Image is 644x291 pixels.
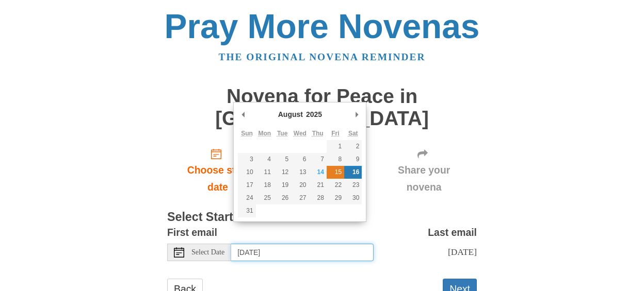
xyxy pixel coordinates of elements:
button: 23 [344,179,362,192]
abbr: Wednesday [294,130,307,137]
button: 3 [238,153,255,166]
div: 2025 [304,107,324,122]
button: 2 [344,140,362,153]
button: 19 [273,179,291,192]
label: Last email [428,224,477,241]
button: 6 [291,153,309,166]
button: 18 [256,179,273,192]
button: 20 [291,179,309,192]
abbr: Tuesday [277,130,287,137]
button: 29 [327,192,344,204]
div: August [277,107,304,122]
div: Click "Next" to confirm your start date first. [371,140,477,201]
button: 27 [291,192,309,204]
label: First email [167,224,217,241]
button: 21 [309,179,327,192]
button: Previous Month [238,107,248,122]
button: 10 [238,166,255,179]
button: 24 [238,192,255,204]
span: Choose start date [178,162,258,196]
span: Select Date [191,249,224,256]
abbr: Saturday [348,130,358,137]
h1: Novena for Peace in [GEOGRAPHIC_DATA] [167,85,477,129]
input: Use the arrow keys to pick a date [231,244,374,261]
abbr: Thursday [312,130,324,137]
button: 11 [256,166,273,179]
button: 16 [344,166,362,179]
button: 26 [273,192,291,204]
button: 15 [327,166,344,179]
abbr: Sunday [241,130,253,137]
button: 4 [256,153,273,166]
button: 22 [327,179,344,192]
span: Share your novena [381,162,466,196]
button: 1 [327,140,344,153]
button: 12 [273,166,291,179]
abbr: Monday [259,130,271,137]
button: 7 [309,153,327,166]
a: Choose start date [167,140,268,201]
button: Next Month [351,107,362,122]
button: 5 [273,153,291,166]
abbr: Friday [331,130,339,137]
button: 14 [309,166,327,179]
h3: Select Start Date [167,211,477,224]
button: 25 [256,192,273,204]
button: 8 [327,153,344,166]
button: 13 [291,166,309,179]
button: 30 [344,192,362,204]
button: 17 [238,179,255,192]
a: The original novena reminder [219,52,426,62]
a: Pray More Novenas [165,7,480,45]
button: 28 [309,192,327,204]
button: 31 [238,204,255,217]
span: [DATE] [448,247,477,257]
button: 9 [344,153,362,166]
